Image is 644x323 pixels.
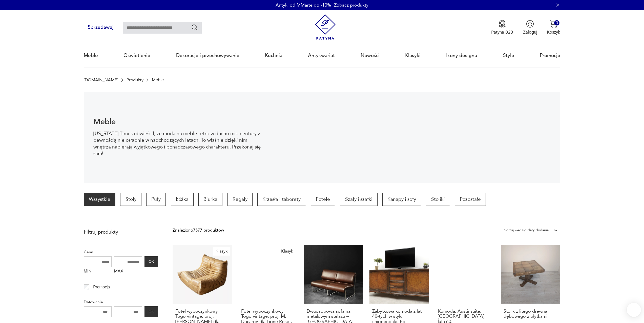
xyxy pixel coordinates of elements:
[313,14,338,40] img: Patyna - sklep z meblami i dekoracjami vintage
[93,284,110,290] p: Promocja
[491,20,513,35] button: Patyna B2B
[84,193,115,206] a: Wszystkie
[523,29,537,35] p: Zaloguj
[554,20,559,26] div: 0
[227,193,253,206] a: Regały
[547,20,560,35] button: 0Koszyk
[382,193,421,206] a: Kanapy i sofy
[503,44,514,67] a: Style
[114,267,142,277] label: MAX
[127,78,143,82] a: Produkty
[504,227,549,234] div: Sortuj według daty dodania
[123,44,150,67] a: Oświetlenie
[361,44,380,67] a: Nowości
[308,44,335,67] a: Antykwariat
[144,256,158,267] button: OK
[526,20,534,28] img: Ikonka użytkownika
[547,29,560,35] p: Koszyk
[84,44,98,67] a: Meble
[276,2,331,8] p: Antyki od MMarte do -10%
[84,22,118,33] button: Sprzedawaj
[504,309,558,319] h3: Stolik z litego drewna dębowego z płytkami
[84,299,158,305] p: Datowanie
[498,20,506,28] img: Ikona medalu
[550,20,557,28] img: Ikona koszyka
[173,227,224,234] div: Znaleziono 7577 produktów
[191,24,198,31] button: Szukaj
[93,130,265,157] p: [US_STATE] Times obwieścił, że moda na meble retro w duchu mid-century z pewnością nie osłabnie w...
[198,193,222,206] a: Biurka
[523,20,537,35] button: Zaloguj
[120,193,141,206] a: Stoły
[311,193,335,206] a: Fotele
[265,44,282,67] a: Kuchnia
[257,193,306,206] a: Krzesła i taborety
[491,29,513,35] p: Patyna B2B
[340,193,377,206] a: Szafy i szafki
[405,44,421,67] a: Klasyki
[144,306,158,317] button: OK
[84,26,118,30] a: Sprzedawaj
[84,229,158,235] p: Filtruj produkty
[455,193,486,206] a: Pozostałe
[426,193,450,206] a: Stoliki
[176,44,239,67] a: Dekoracje i przechowywanie
[84,267,112,277] label: MIN
[627,303,641,317] iframe: Smartsupp widget button
[334,2,368,8] a: Zobacz produkty
[146,193,166,206] a: Pufy
[84,249,158,255] p: Cena
[152,78,164,82] p: Meble
[446,44,477,67] a: Ikony designu
[171,193,194,206] a: Łóżka
[540,44,560,67] a: Promocje
[93,118,265,126] h1: Meble
[84,78,118,82] a: [DOMAIN_NAME]
[274,92,560,183] img: Meble
[491,20,513,35] a: Ikona medaluPatyna B2B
